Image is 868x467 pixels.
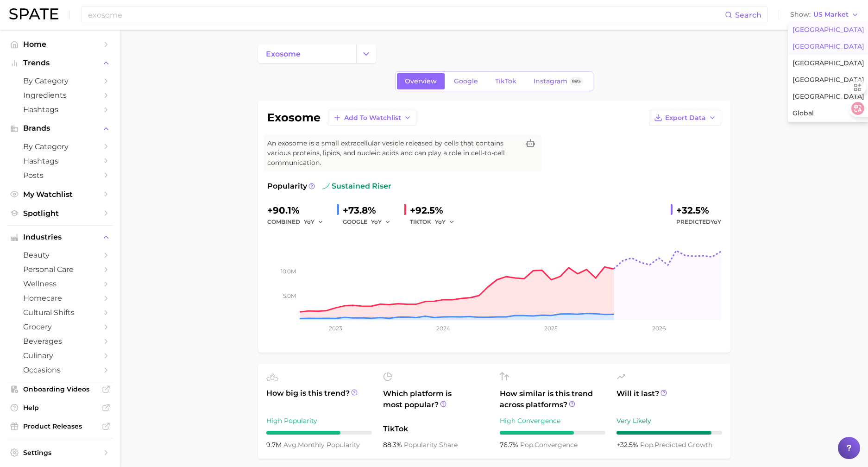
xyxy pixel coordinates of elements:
[572,77,581,85] span: Beta
[735,11,761,19] span: Search
[534,77,567,85] span: Instagram
[23,233,97,241] span: Industries
[371,216,391,227] button: YoY
[520,441,535,449] abbr: popularity index
[383,388,489,419] span: Which platform is most popular?
[7,320,113,334] a: grocery
[793,59,864,67] span: [GEOGRAPHIC_DATA]
[23,40,97,49] span: Home
[7,139,113,154] a: by Category
[404,441,458,449] span: popularity share
[267,112,321,123] h1: exosome
[7,56,113,70] button: Trends
[676,216,721,227] span: Predicted
[371,218,382,226] span: YoY
[23,337,97,346] span: beverages
[487,73,524,89] a: TikTok
[23,209,97,218] span: Spotlight
[405,77,437,85] span: Overview
[665,114,706,122] span: Export Data
[23,171,97,180] span: Posts
[435,218,446,226] span: YoY
[23,351,97,360] span: culinary
[544,325,558,332] tspan: 2025
[23,294,97,303] span: homecare
[267,203,330,218] div: +90.1%
[283,441,298,449] abbr: average
[23,279,97,288] span: wellness
[7,262,113,277] a: personal care
[7,305,113,320] a: cultural shifts
[356,44,376,63] button: Change Category
[23,124,97,133] span: Brands
[7,419,113,433] a: Product Releases
[23,251,97,259] span: beauty
[652,325,666,332] tspan: 2026
[267,139,519,168] span: An exosome is a small extracellular vesicle released by cells that contains various proteins, lip...
[7,277,113,291] a: wellness
[788,9,861,21] button: ShowUS Market
[7,37,113,51] a: Home
[7,248,113,262] a: beauty
[793,26,864,34] span: [GEOGRAPHIC_DATA]
[711,218,721,225] span: YoY
[793,109,814,117] span: Global
[7,88,113,102] a: Ingredients
[322,183,330,190] img: sustained riser
[23,76,97,85] span: by Category
[793,76,864,84] span: [GEOGRAPHIC_DATA]
[383,423,489,435] span: TikTok
[266,415,372,426] div: High Popularity
[343,216,397,227] div: GOOGLE
[7,74,113,88] a: by Category
[526,73,591,89] a: InstagramBeta
[266,388,372,410] span: How big is this trend?
[7,102,113,117] a: Hashtags
[793,93,864,101] span: [GEOGRAPHIC_DATA]
[676,203,721,218] div: +32.5%
[7,334,113,348] a: beverages
[258,44,356,63] a: exosome
[649,110,721,126] button: Export Data
[23,265,97,274] span: personal care
[266,441,283,449] span: 9.7m
[23,142,97,151] span: by Category
[500,431,605,435] div: 7 / 10
[436,325,450,332] tspan: 2024
[23,366,97,374] span: occasions
[23,91,97,100] span: Ingredients
[304,218,314,226] span: YoY
[23,157,97,165] span: Hashtags
[500,415,605,426] div: High Convergence
[266,50,301,58] span: exosome
[23,422,97,430] span: Product Releases
[500,388,605,410] span: How similar is this trend across platforms?
[616,388,722,410] span: Will it last?
[23,404,97,412] span: Help
[520,441,578,449] span: convergence
[616,441,640,449] span: +32.5%
[283,441,360,449] span: monthly popularity
[7,121,113,135] button: Brands
[793,43,864,50] span: [GEOGRAPHIC_DATA]
[23,308,97,317] span: cultural shifts
[9,8,58,19] img: SPATE
[7,382,113,396] a: Onboarding Videos
[616,431,722,435] div: 9 / 10
[87,7,725,23] input: Search here for a brand, industry, or ingredient
[7,363,113,377] a: occasions
[7,154,113,168] a: Hashtags
[328,110,416,126] button: Add to Watchlist
[813,12,849,17] span: US Market
[616,415,722,426] div: Very Likely
[640,441,654,449] abbr: popularity index
[23,105,97,114] span: Hashtags
[7,446,113,460] a: Settings
[7,401,113,415] a: Help
[500,441,520,449] span: 76.7%
[7,168,113,183] a: Posts
[23,190,97,199] span: My Watchlist
[23,322,97,331] span: grocery
[266,431,372,435] div: 7 / 10
[322,181,391,192] span: sustained riser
